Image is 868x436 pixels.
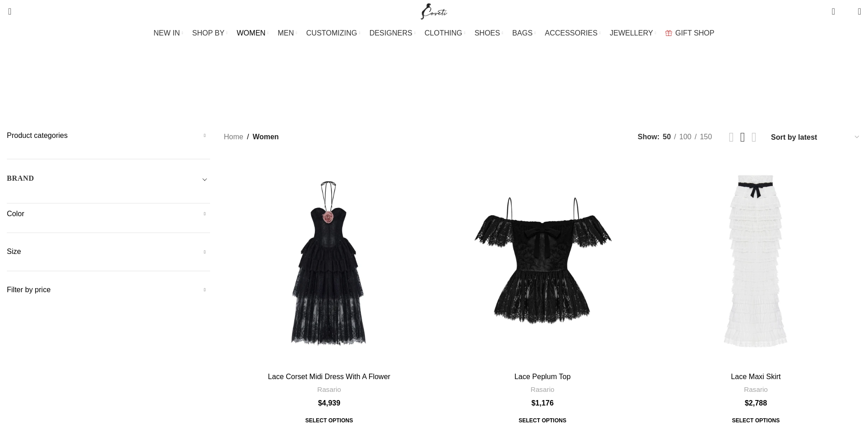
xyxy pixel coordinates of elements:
a: Select options for “Lace Maxi Skirt” [726,412,786,429]
h5: Filter by price [7,285,210,295]
select: Shop order [770,131,861,144]
span: Clothing [344,88,377,96]
nav: Breadcrumb [224,131,279,143]
span: DESIGNERS [370,29,412,37]
a: Lace Corset Midi Dress With A Flower [268,373,390,380]
span: 50 [663,133,671,141]
a: JEWELLERY [610,24,656,42]
bdi: 1,176 [531,399,554,407]
a: Shoes [594,81,616,103]
a: Rasario [744,385,768,394]
h5: Color [7,209,210,219]
bdi: 4,939 [318,399,340,407]
span: Jewelry [391,88,421,96]
img: GiftBag [665,30,672,36]
span: Select options [512,412,573,429]
a: Modest fashion [436,81,493,103]
a: 0 [827,2,839,20]
a: Accessories [252,81,298,103]
span: $ [531,399,535,407]
a: Seasonal Selection [507,81,580,103]
div: My Wishlist [842,2,851,20]
a: Search [2,2,11,20]
span: GIFT SHOP [675,29,714,37]
span: SHOES [474,29,500,37]
span: ACCESSORIES [545,29,598,37]
a: DESIGNERS [370,24,416,42]
a: Rasario [317,385,341,394]
span: BAGS [512,29,532,37]
span: WOMEN [237,29,266,37]
span: CLOTHING [425,29,462,37]
a: Grid view 3 [740,131,745,144]
span: Modest fashion [436,88,493,96]
a: SHOP BY [192,24,228,42]
a: Lace Maxi Skirt [731,373,781,380]
h5: BRAND [7,173,34,183]
a: BAGS [512,24,535,42]
a: CUSTOMIZING [306,24,360,42]
a: Rasario [530,385,554,394]
a: Lace Peplum Top [514,373,570,380]
div: Toggle filter [7,173,210,189]
a: Select options for “Lace Corset Midi Dress With A Flower” [299,412,360,429]
span: Accessories [252,88,298,96]
span: Bags [312,88,330,96]
span: CUSTOMIZING [306,29,357,37]
a: Lace Peplum Top [437,157,648,368]
span: 150 [700,133,712,141]
span: $ [318,399,322,407]
span: $ [745,399,749,407]
span: 100 [679,133,692,141]
span: 0 [844,9,851,16]
span: JEWELLERY [610,29,653,37]
a: 100 [676,131,695,143]
a: ACCESSORIES [545,24,601,42]
span: 0 [832,5,839,11]
span: Women [252,131,278,143]
span: MEN [278,29,294,37]
h1: Women [400,52,468,76]
span: Select options [726,412,786,429]
a: SHOES [474,24,503,42]
a: Lace Corset Midi Dress With A Flower [224,157,434,368]
a: Home [224,131,243,143]
a: Select options for “Lace Peplum Top” [512,412,573,429]
a: CLOTHING [425,24,466,42]
span: Select options [299,412,360,429]
span: Seasonal Selection [507,88,580,96]
a: 150 [697,131,715,143]
a: Jewelry [391,81,421,103]
span: Show [638,131,660,143]
bdi: 2,788 [745,399,767,407]
h5: Size [7,247,210,257]
a: Go back [377,55,400,73]
a: Clothing [344,81,377,103]
a: Lace Maxi Skirt [651,157,861,368]
a: 50 [660,131,674,143]
a: GIFT SHOP [665,24,714,42]
span: NEW IN [154,29,180,37]
span: Shoes [594,88,616,96]
div: Main navigation [2,24,866,42]
span: SHOP BY [192,29,225,37]
a: Grid view 4 [751,131,756,144]
a: Bags [312,81,330,103]
a: MEN [278,24,297,42]
a: WOMEN [237,24,269,42]
a: NEW IN [154,24,183,42]
a: Grid view 2 [729,131,734,144]
h5: Product categories [7,131,210,141]
a: Site logo [419,7,449,15]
